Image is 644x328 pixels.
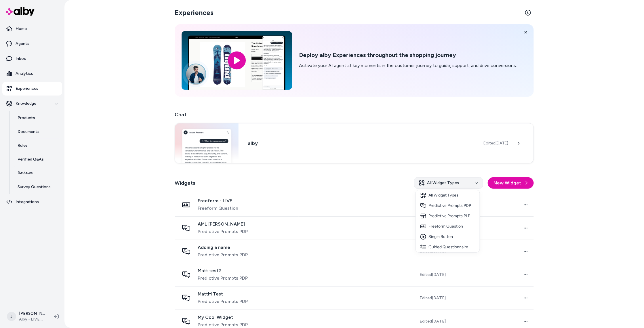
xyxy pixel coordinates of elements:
[416,242,480,252] div: Guided Questionnaire
[416,211,480,221] div: Predictive Prompts PLP
[416,190,480,253] div: All Widget Types
[416,190,480,201] div: All Widget Types
[416,232,480,242] div: Single Button
[416,201,480,211] div: Predictive Prompts PDP
[416,221,480,232] div: Freeform Question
